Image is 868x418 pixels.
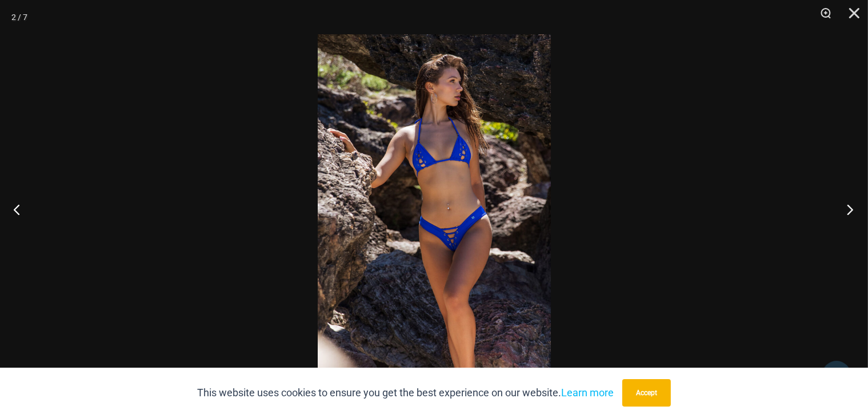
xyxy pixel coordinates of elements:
[318,34,551,384] img: Link Cobalt Blue 3070 Top 4955 Bottom 03
[825,181,868,238] button: Next
[11,9,27,26] div: 2 / 7
[197,384,614,401] p: This website uses cookies to ensure you get the best experience on our website.
[561,387,614,399] a: Learn more
[622,379,671,407] button: Accept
